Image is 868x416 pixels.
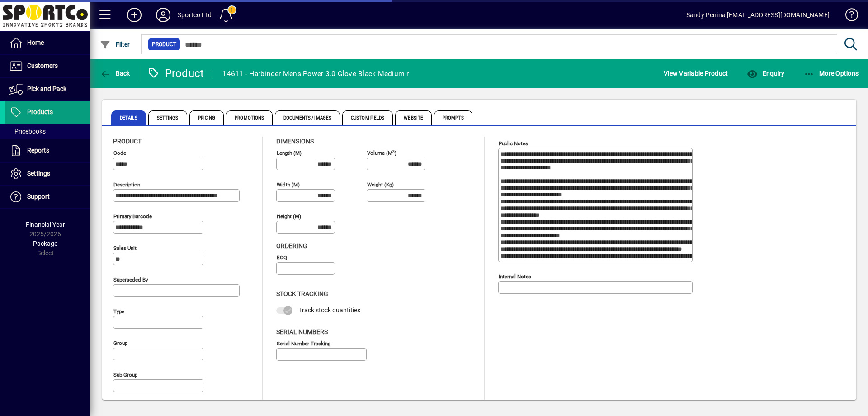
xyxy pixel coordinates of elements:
span: Product [152,40,176,49]
span: Settings [27,170,50,177]
button: Add [120,7,149,23]
span: Product [113,138,142,145]
span: Enquiry [747,70,784,77]
mat-label: EOQ [277,254,287,261]
span: Pricebooks [9,128,46,135]
sup: 3 [392,149,395,153]
a: Pick and Pack [5,78,90,100]
button: View Variable Product [661,65,730,81]
span: Promotions [226,110,273,125]
app-page-header-button: Back [90,65,140,81]
span: Financial Year [26,221,65,228]
span: Documents / Images [275,110,340,125]
mat-label: Public Notes [499,140,528,147]
mat-label: Sub group [113,372,137,378]
mat-label: Height (m) [277,213,301,220]
button: Back [98,65,132,81]
span: Stock Tracking [276,290,328,297]
span: Settings [148,110,187,125]
span: Ordering [276,242,307,249]
a: Knowledge Base [839,2,857,31]
div: Product [147,66,204,81]
div: Sandy Penina [EMAIL_ADDRESS][DOMAIN_NAME] [686,8,830,22]
span: Details [111,110,146,125]
mat-label: Superseded by [113,277,148,283]
span: Support [27,193,50,200]
button: Enquiry [745,65,787,81]
span: Customers [27,62,58,69]
mat-label: Group [113,340,127,346]
mat-label: Primary barcode [113,213,152,220]
button: More Options [802,65,861,81]
a: Home [5,32,90,54]
span: Reports [27,147,49,154]
span: Pricing [189,110,224,125]
span: Products [27,108,53,115]
mat-label: Internal Notes [499,273,531,280]
mat-label: Sales unit [113,245,137,251]
a: Pricebooks [5,124,90,139]
span: Package [33,240,57,247]
mat-label: Serial Number tracking [277,340,330,346]
button: Profile [149,7,178,23]
a: Customers [5,55,90,77]
span: Custom Fields [342,110,393,125]
span: Home [27,39,44,46]
span: Prompts [434,110,472,125]
button: Filter [98,36,132,53]
mat-label: Description [113,182,140,188]
mat-label: Type [113,308,124,315]
a: Support [5,186,90,208]
mat-label: Code [113,150,126,156]
div: 14611 - Harbinger Mens Power 3.0 Glove Black Medium r [222,67,409,81]
span: Pick and Pack [27,85,66,92]
mat-label: Volume (m ) [367,150,396,156]
span: Back [100,70,130,77]
span: View Variable Product [664,66,728,81]
span: Serial Numbers [276,328,328,335]
span: Filter [100,41,130,48]
span: Website [395,110,432,125]
mat-label: Width (m) [277,182,300,188]
a: Reports [5,139,90,162]
a: Settings [5,163,90,185]
span: More Options [804,70,859,77]
mat-label: Weight (Kg) [367,182,394,188]
span: Track stock quantities [299,306,360,314]
mat-label: Length (m) [277,150,302,156]
div: Sportco Ltd [178,8,212,22]
span: Dimensions [276,138,314,145]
